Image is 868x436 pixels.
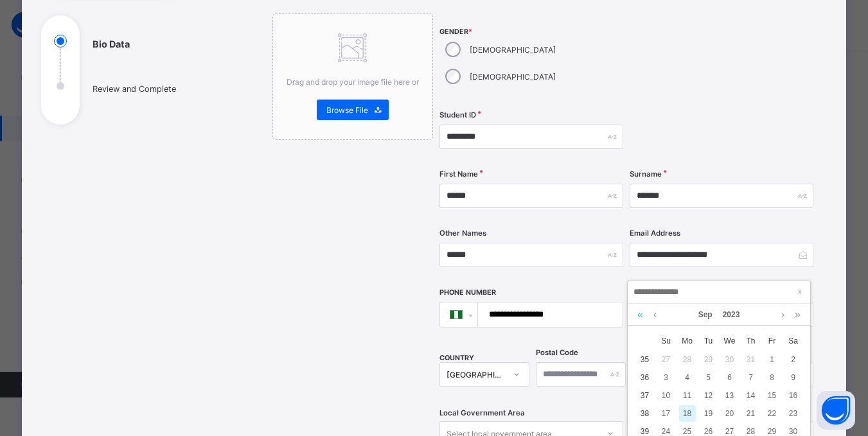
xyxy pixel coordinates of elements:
[761,387,783,405] td: September 15, 2023
[761,405,783,423] td: September 22, 2023
[764,369,781,386] div: 8
[700,369,717,386] div: 5
[700,387,717,404] div: 12
[634,369,655,387] td: 36
[634,387,655,405] td: 37
[719,369,740,387] td: September 6, 2023
[698,387,719,405] td: September 12, 2023
[655,369,677,387] td: September 3, 2023
[700,351,717,368] div: 29
[792,304,804,326] a: Next year (Control + right)
[740,405,761,423] td: September 21, 2023
[439,288,496,297] label: Phone Number
[677,351,698,369] td: August 28, 2023
[679,351,696,368] div: 28
[536,348,578,357] label: Postal Code
[634,304,646,326] a: Last year (Control + left)
[783,331,804,351] th: Sat
[698,405,719,423] td: September 19, 2023
[287,77,419,87] span: Drag and drop your image file here or
[719,387,740,405] td: September 13, 2023
[783,405,804,423] td: September 23, 2023
[679,369,696,386] div: 4
[679,387,696,404] div: 11
[677,335,698,347] span: Mo
[655,387,677,405] td: September 10, 2023
[764,405,781,422] div: 22
[743,351,759,368] div: 31
[783,351,804,369] td: September 2, 2023
[439,354,474,362] span: COUNTRY
[698,331,719,351] th: Tue
[740,335,761,347] span: Th
[740,331,761,351] th: Thu
[719,331,740,351] th: Wed
[783,335,804,347] span: Sa
[722,369,738,386] div: 6
[655,331,677,351] th: Sun
[698,351,719,369] td: August 29, 2023
[698,335,719,347] span: Tu
[764,351,781,368] div: 1
[634,405,655,423] td: 38
[630,170,662,179] label: Surname
[447,370,506,379] div: [GEOGRAPHIC_DATA]
[272,13,433,140] div: Drag and drop your image file here orBrowse File
[761,331,783,351] th: Fri
[650,304,660,326] a: Previous month (PageUp)
[700,405,717,422] div: 19
[722,387,738,404] div: 13
[719,335,740,347] span: We
[439,229,486,238] label: Other Names
[470,45,556,55] label: [DEMOGRAPHIC_DATA]
[655,405,677,423] td: September 17, 2023
[783,387,804,405] td: September 16, 2023
[658,405,675,422] div: 17
[658,387,675,404] div: 10
[740,387,761,405] td: September 14, 2023
[785,405,802,422] div: 23
[679,405,696,422] div: 18
[439,408,525,417] span: Local Government Area
[655,335,677,347] span: Su
[743,369,759,386] div: 7
[743,387,759,404] div: 14
[761,351,783,369] td: September 1, 2023
[740,369,761,387] td: September 7, 2023
[677,331,698,351] th: Mon
[439,110,476,119] label: Student ID
[677,387,698,405] td: September 11, 2023
[817,391,855,430] button: Open asap
[719,351,740,369] td: August 30, 2023
[658,351,675,368] div: 27
[634,351,655,369] td: 35
[761,335,783,347] span: Fr
[783,369,804,387] td: September 9, 2023
[439,28,623,36] span: Gender
[718,304,745,326] a: 2023
[677,369,698,387] td: September 4, 2023
[693,304,718,326] a: Sep
[778,304,788,326] a: Next month (PageDown)
[722,351,738,368] div: 30
[764,387,781,404] div: 15
[785,369,802,386] div: 9
[743,405,759,422] div: 21
[740,351,761,369] td: August 31, 2023
[698,369,719,387] td: September 5, 2023
[470,72,556,82] label: [DEMOGRAPHIC_DATA]
[719,405,740,423] td: September 20, 2023
[722,405,738,422] div: 20
[439,170,478,179] label: First Name
[326,105,368,115] span: Browse File
[761,369,783,387] td: September 8, 2023
[630,229,680,238] label: Email Address
[785,351,802,368] div: 2
[785,387,802,404] div: 16
[677,405,698,423] td: September 18, 2023
[655,351,677,369] td: August 27, 2023
[658,369,675,386] div: 3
